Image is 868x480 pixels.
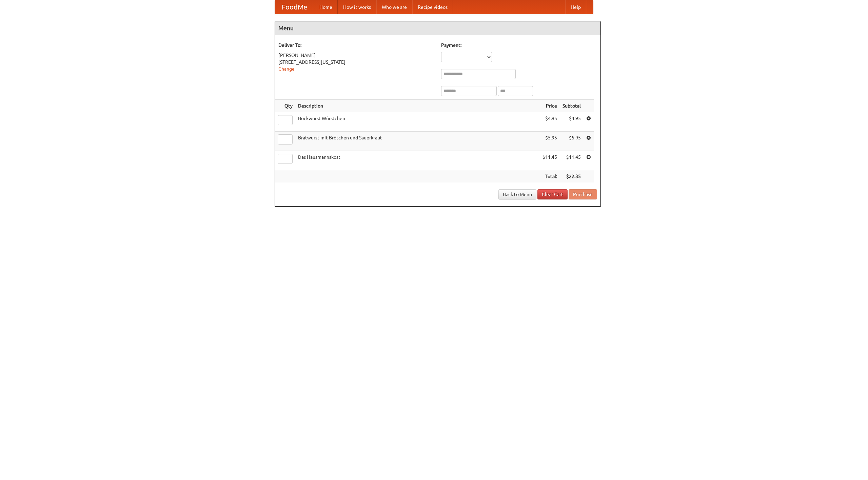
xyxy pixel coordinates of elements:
[560,100,584,112] th: Subtotal
[540,100,560,112] th: Price
[537,189,568,199] a: Clear Cart
[560,132,584,151] td: $5.95
[412,0,453,14] a: Recipe videos
[295,112,540,132] td: Bockwurst Würstchen
[560,170,584,183] th: $22.35
[295,151,540,170] td: Das Hausmannskost
[560,112,584,132] td: $4.95
[278,42,434,49] h5: Deliver To:
[498,189,536,199] a: Back to Menu
[565,0,586,14] a: Help
[275,0,314,14] a: FoodMe
[278,66,295,72] a: Change
[540,170,560,183] th: Total:
[441,42,597,49] h5: Payment:
[295,100,540,112] th: Description
[540,151,560,170] td: $11.45
[314,0,338,14] a: Home
[569,189,597,199] button: Purchase
[560,151,584,170] td: $11.45
[338,0,376,14] a: How it works
[540,132,560,151] td: $5.95
[278,59,434,65] div: [STREET_ADDRESS][US_STATE]
[376,0,412,14] a: Who we are
[275,21,600,35] h4: Menu
[540,112,560,132] td: $4.95
[275,100,295,112] th: Qty
[278,52,434,59] div: [PERSON_NAME]
[295,132,540,151] td: Bratwurst mit Brötchen und Sauerkraut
